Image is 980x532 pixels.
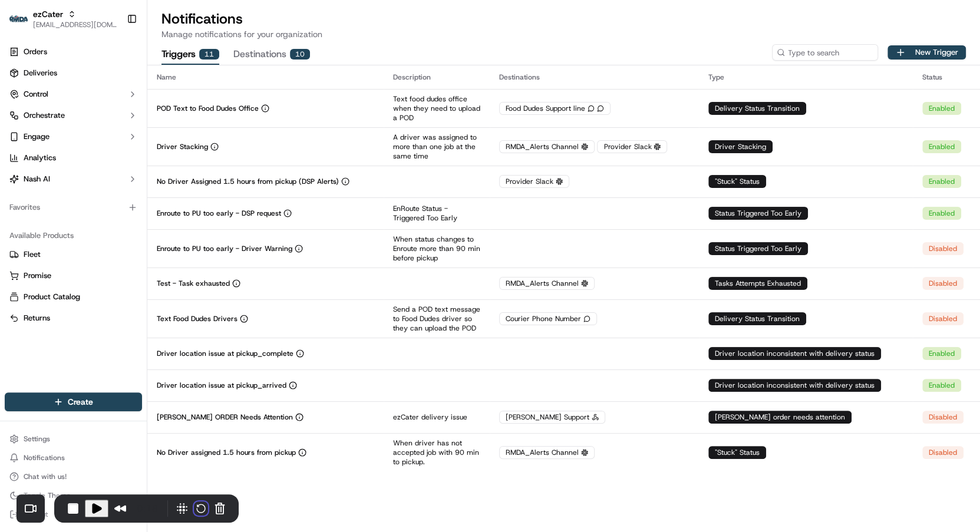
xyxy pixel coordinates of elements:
span: Create [68,396,93,408]
div: We're available if you need us! [53,124,162,133]
a: Orders [5,42,142,61]
span: • [98,214,102,223]
div: Enabled [922,102,961,115]
p: When status changes to Enroute more than 90 min before pickup [393,234,480,263]
span: Control [24,89,48,100]
span: Orders [24,47,47,57]
p: A driver was assigned to more than one job at the same time [393,133,480,161]
div: [PERSON_NAME] Support [499,411,605,424]
button: ezCaterezCater[EMAIL_ADDRESS][DOMAIN_NAME] [5,5,122,33]
span: Settings [24,434,50,444]
div: Past conversations [12,153,79,162]
div: Available Products [5,226,142,245]
a: Returns [9,313,137,323]
div: Driver Stacking [708,140,773,153]
p: Welcome 👋 [12,47,215,65]
span: [DATE] [104,214,128,223]
a: 💻API Documentation [95,258,194,279]
span: Product Catalog [24,292,80,302]
p: Enroute to PU too early - Driver Warning [157,244,292,253]
div: RMDA_Alerts Channel [499,140,595,153]
span: [DATE] [104,182,128,191]
button: See all [183,150,215,164]
button: Promise [5,266,142,285]
div: "Stuck" Status [708,175,766,188]
div: Enabled [922,379,961,392]
span: Analytics [24,153,56,163]
button: New Trigger [887,45,966,60]
button: Toggle Theme [5,487,142,504]
span: API Documentation [111,263,189,275]
button: Notifications [5,450,142,466]
img: 8571987876998_91fb9ceb93ad5c398215_72.jpg [25,112,46,133]
div: Start new chat [53,112,193,124]
p: Driver Stacking [157,142,208,151]
div: Provider Slack [499,175,569,188]
a: 📗Knowledge Base [7,258,95,279]
p: No Driver Assigned 1.5 hours from pickup (DSP Alerts) [157,177,339,186]
p: Driver location issue at pickup_arrived [157,381,286,390]
div: RMDA_Alerts Channel [499,277,595,290]
div: "Stuck" Status [708,446,766,459]
a: Powered byPylon [83,291,143,300]
p: Manage notifications for your organization [161,28,966,40]
p: When driver has not accepted job with 90 min to pickup. [393,438,480,467]
div: Description [393,72,480,82]
div: Disabled [922,277,963,290]
button: Log out [5,506,142,523]
div: Name [157,72,374,82]
div: [PERSON_NAME] order needs attention [708,411,852,424]
button: [EMAIL_ADDRESS][DOMAIN_NAME] [33,20,117,29]
p: Driver location issue at pickup_complete [157,349,293,358]
button: Control [5,85,142,104]
p: Test - Task exhausted [157,279,230,288]
a: Deliveries [5,64,142,82]
span: Toggle Theme [24,491,71,500]
img: Jes Laurent [12,203,31,224]
img: Jes Laurent [12,171,31,193]
span: Deliveries [24,68,57,78]
span: Engage [24,131,50,142]
div: Driver location inconsistent with delivery status [708,379,881,392]
input: Got a question? Start typing here... [31,75,212,88]
div: 📗 [12,264,21,273]
div: Disabled [922,312,963,325]
span: Orchestrate [24,110,65,121]
p: No Driver assigned 1.5 hours from pickup [157,448,296,457]
div: Type [708,72,903,82]
p: Text Food Dudes Drivers [157,314,237,323]
p: Enroute to PU too early - DSP request [157,209,281,218]
div: Status [922,72,971,82]
img: Nash [12,11,35,35]
div: Tasks Attempts Exhausted [708,277,807,290]
a: Product Catalog [9,292,137,302]
button: Returns [5,309,142,328]
div: 💻 [100,264,109,273]
input: Type to search [772,44,878,61]
div: Enabled [922,140,961,153]
div: Delivery Status Transition [708,102,806,115]
a: Fleet [9,249,137,260]
button: Nash AI [5,170,142,189]
div: Enabled [922,347,961,360]
span: Chat with us! [24,472,67,481]
a: Analytics [5,148,142,167]
h1: Notifications [161,9,966,28]
div: Status Triggered Too Early [708,242,808,255]
button: Fleet [5,245,142,264]
span: Nash AI [24,174,50,184]
button: ezCater [33,8,63,20]
img: 1736555255976-a54dd68f-1ca7-489b-9aae-adbdc363a1c4 [12,112,33,133]
span: Fleet [24,249,41,260]
div: Driver location inconsistent with delivery status [708,347,881,360]
div: 11 [199,49,219,60]
button: Create [5,392,142,411]
span: [PERSON_NAME] [37,214,95,223]
button: Start new chat [200,115,215,130]
div: Destinations [499,72,689,82]
div: Disabled [922,242,963,255]
div: Disabled [922,446,963,459]
span: Returns [24,313,50,323]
